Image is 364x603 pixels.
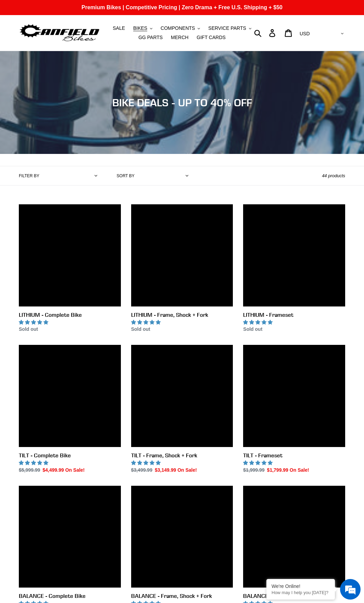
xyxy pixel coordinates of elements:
button: COMPONENTS [157,24,203,33]
span: SALE [113,25,125,31]
label: Sort by [117,173,135,179]
span: MERCH [171,35,188,40]
a: SALE [109,24,128,33]
span: COMPONENTS [161,25,195,31]
span: BIKE DEALS - UP TO 40% OFF [112,96,252,109]
a: GIFT CARDS [193,33,229,42]
button: BIKES [130,24,156,33]
button: SERVICE PARTS [205,24,254,33]
span: 44 products [322,173,345,178]
a: MERCH [167,33,192,42]
span: GG PARTS [138,35,163,40]
p: How may I help you today? [272,590,330,595]
span: GIFT CARDS [197,35,226,40]
a: GG PARTS [135,33,166,42]
div: We're Online! [272,583,330,589]
span: SERVICE PARTS [208,25,246,31]
span: BIKES [133,25,147,31]
img: Canfield Bikes [19,23,100,43]
label: Filter by [19,173,39,179]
